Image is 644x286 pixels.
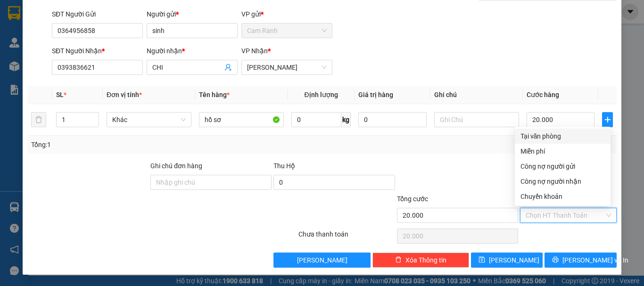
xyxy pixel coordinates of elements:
[603,116,612,123] span: plus
[147,46,238,56] div: Người nhận
[224,64,232,71] span: user-add
[479,256,485,264] span: save
[297,229,396,245] div: Chưa thanh toán
[52,46,143,56] div: SĐT Người Nhận
[520,176,605,187] div: Công nợ người nhận
[515,174,611,189] div: Cước gửi hàng sẽ được ghi vào công nợ của người nhận
[56,91,64,98] span: SL
[107,91,142,98] span: Đơn vị tính
[199,91,230,98] span: Tên hàng
[430,86,523,104] th: Ghi chú
[241,9,332,19] div: VP gửi
[527,91,559,98] span: Cước hàng
[405,255,446,265] span: Xóa Thông tin
[341,112,351,127] span: kg
[199,112,284,127] input: VD: Bàn, Ghế
[520,191,605,202] div: Chuyển khoản
[150,162,202,170] label: Ghi chú đơn hàng
[358,91,393,98] span: Giá trị hàng
[602,112,613,127] button: plus
[552,256,559,264] span: printer
[150,175,272,190] input: Ghi chú đơn hàng
[520,146,605,156] div: Miễn phí
[273,162,295,170] span: Thu Hộ
[515,159,611,174] div: Cước gửi hàng sẽ được ghi vào công nợ của người gửi
[562,255,628,265] span: [PERSON_NAME] và In
[520,161,605,172] div: Công nợ người gửi
[31,139,249,150] div: Tổng: 1
[241,47,268,55] span: VP Nhận
[273,253,370,268] button: [PERSON_NAME]
[434,112,519,127] input: Ghi Chú
[397,195,428,203] span: Tổng cước
[520,131,605,141] div: Tại văn phòng
[247,60,327,74] span: Phạm Ngũ Lão
[395,256,402,264] span: delete
[112,113,186,127] span: Khác
[147,9,238,19] div: Người gửi
[52,9,143,19] div: SĐT Người Gửi
[304,91,338,98] span: Định lượng
[471,253,543,268] button: save[PERSON_NAME]
[297,255,347,265] span: [PERSON_NAME]
[31,112,46,127] button: delete
[247,24,327,38] span: Cam Ranh
[372,253,469,268] button: deleteXóa Thông tin
[545,253,617,268] button: printer[PERSON_NAME] và In
[489,255,539,265] span: [PERSON_NAME]
[358,112,426,127] input: 0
